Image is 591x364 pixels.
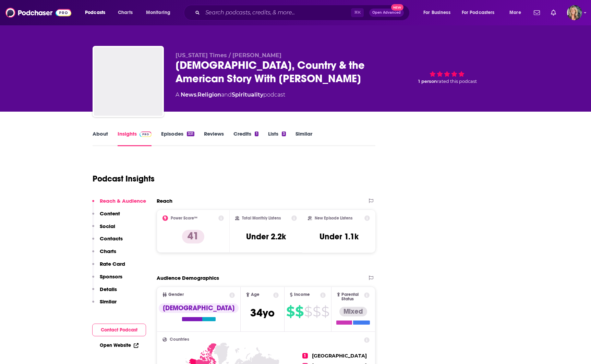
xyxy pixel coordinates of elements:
[315,216,352,221] h2: New Episode Listens
[232,91,263,98] a: Spirituality
[80,7,114,18] button: open menu
[197,91,221,98] a: Religion
[92,235,123,248] button: Contacts
[157,275,219,281] h2: Audience Demographics
[171,216,197,221] h2: Power Score™
[93,174,155,184] h1: Podcast Insights
[341,292,363,301] span: Parental Status
[181,91,196,98] a: News
[92,298,117,311] button: Similar
[302,353,308,359] span: 1
[182,230,204,243] p: 41
[295,130,312,146] a: Similar
[295,306,303,317] span: $
[92,210,120,223] button: Content
[176,52,281,59] span: [US_STATE] Times / [PERSON_NAME]
[100,223,115,229] p: Social
[140,131,152,137] img: Podchaser Pro
[92,324,146,336] button: Contact Podcast
[294,292,310,297] span: Income
[100,198,146,204] p: Reach & Audience
[100,342,138,348] a: Open Website
[282,131,286,136] div: 3
[92,248,116,261] button: Charts
[462,8,495,17] span: For Podcasters
[509,8,521,17] span: More
[157,198,172,204] h2: Reach
[221,91,232,98] span: and
[92,198,146,210] button: Reach & Audience
[312,353,367,359] span: [GEOGRAPHIC_DATA]
[190,5,416,21] div: Search podcasts, credits, & more...
[118,130,152,146] a: InsightsPodchaser Pro
[176,91,285,99] div: A podcast
[418,79,437,84] span: 1 person
[93,130,108,146] a: About
[100,273,122,280] p: Sponsors
[351,8,364,17] span: ⌘ K
[100,235,123,242] p: Contacts
[396,52,498,95] div: 1 personrated this podcast
[100,286,117,292] p: Details
[170,337,189,342] span: Countries
[159,303,239,313] div: [DEMOGRAPHIC_DATA]
[567,5,582,20] img: User Profile
[391,4,403,11] span: New
[372,11,401,14] span: Open Advanced
[187,131,194,136] div: 331
[92,261,125,273] button: Rate Card
[567,5,582,20] button: Show profile menu
[113,7,137,18] a: Charts
[100,298,117,305] p: Similar
[204,130,224,146] a: Reviews
[168,292,184,297] span: Gender
[118,8,133,17] span: Charts
[141,7,179,18] button: open menu
[369,9,404,17] button: Open AdvancedNew
[250,306,275,319] span: 34 yo
[313,306,321,317] span: $
[203,7,351,18] input: Search podcasts, credits, & more...
[92,223,115,236] button: Social
[92,273,122,286] button: Sponsors
[85,8,105,17] span: Podcasts
[505,7,530,18] button: open menu
[304,306,312,317] span: $
[268,130,286,146] a: Lists3
[339,307,367,316] div: Mixed
[567,5,582,20] span: Logged in as lisa.beech
[319,231,359,242] h3: Under 1.1k
[457,7,505,18] button: open menu
[5,6,71,19] img: Podchaser - Follow, Share and Rate Podcasts
[419,7,459,18] button: open menu
[286,306,294,317] span: $
[100,248,116,254] p: Charts
[100,210,120,217] p: Content
[423,8,450,17] span: For Business
[531,7,543,18] a: Show notifications dropdown
[196,91,197,98] span: ,
[251,292,260,297] span: Age
[92,286,117,299] button: Details
[548,7,559,18] a: Show notifications dropdown
[321,306,329,317] span: $
[233,130,258,146] a: Credits1
[246,231,286,242] h3: Under 2.2k
[255,131,258,136] div: 1
[242,216,281,221] h2: Total Monthly Listens
[146,8,170,17] span: Monitoring
[437,79,477,84] span: rated this podcast
[161,130,194,146] a: Episodes331
[100,261,125,267] p: Rate Card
